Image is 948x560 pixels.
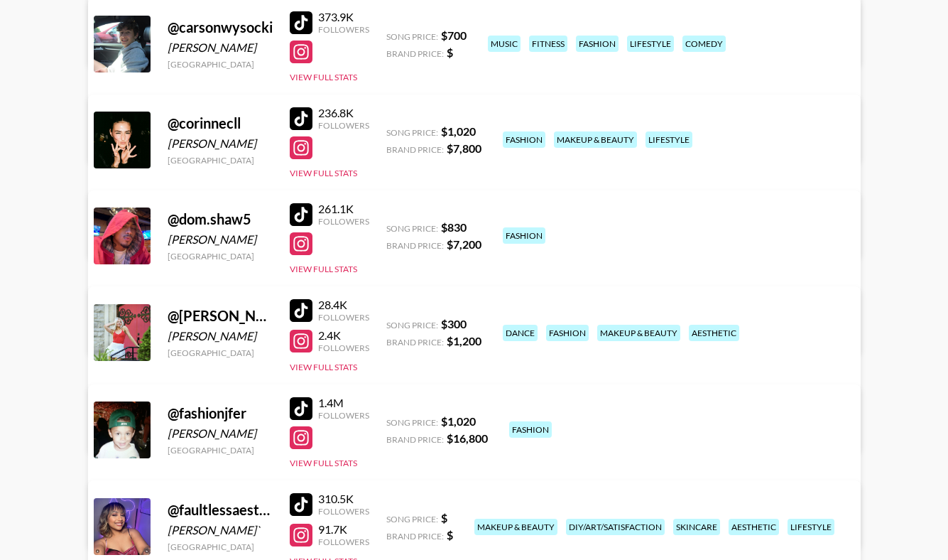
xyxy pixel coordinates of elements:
div: @ [PERSON_NAME].[PERSON_NAME] [168,307,273,325]
div: 91.7K [318,522,369,537]
div: Followers [318,24,369,35]
button: View Full Stats [290,72,357,82]
div: Followers [318,216,369,227]
div: [GEOGRAPHIC_DATA] [168,445,273,456]
div: makeup & beauty [474,519,557,535]
strong: $ 16,800 [447,431,488,445]
button: View Full Stats [290,458,357,468]
div: dance [503,325,538,341]
div: aesthetic [689,325,739,341]
div: lifestyle [788,519,834,535]
div: @ carsonwysocki [168,18,273,36]
div: Followers [318,506,369,517]
strong: $ 7,200 [447,237,481,251]
div: fashion [509,421,552,438]
div: lifestyle [645,131,692,148]
div: [PERSON_NAME]` [168,523,273,537]
span: Brand Price: [386,240,444,251]
div: Followers [318,410,369,421]
span: Brand Price: [386,48,444,59]
div: diy/art/satisfaction [566,519,665,535]
strong: $ 300 [441,317,467,330]
span: Song Price: [386,31,438,42]
div: makeup & beauty [597,325,680,341]
strong: $ 1,200 [447,334,481,348]
div: Followers [318,537,369,547]
div: aesthetic [729,519,779,535]
div: Followers [318,312,369,323]
div: fashion [503,131,545,148]
div: [PERSON_NAME] [168,41,273,55]
div: Followers [318,343,369,353]
span: Brand Price: [386,531,444,542]
div: @ dom.shaw5 [168,210,273,228]
strong: $ 1,020 [441,414,476,428]
div: [PERSON_NAME] [168,232,273,247]
strong: $ [441,511,447,524]
div: fashion [503,227,545,244]
div: fashion [576,36,619,52]
button: View Full Stats [290,168,357,178]
div: [GEOGRAPHIC_DATA] [168,155,273,166]
button: View Full Stats [290,362,357,372]
div: [GEOGRAPHIC_DATA] [168,251,273,262]
strong: $ 7,800 [447,141,481,155]
div: 1.4M [318,396,369,410]
button: View Full Stats [290,264,357,274]
strong: $ 830 [441,220,467,234]
span: Brand Price: [386,337,444,348]
div: @ corinnecll [168,114,273,132]
div: fashion [546,325,589,341]
div: lifestyle [627,36,674,52]
strong: $ [447,528,453,542]
div: fitness [529,36,567,52]
span: Song Price: [386,514,438,524]
div: Followers [318,120,369,131]
div: 373.9K [318,10,369,24]
span: Brand Price: [386,144,444,155]
div: skincare [673,519,720,535]
div: makeup & beauty [554,131,637,148]
span: Song Price: [386,417,438,428]
div: [PERSON_NAME] [168,426,273,441]
span: Brand Price: [386,434,444,445]
div: [GEOGRAPHIC_DATA] [168,59,273,70]
div: comedy [682,36,726,52]
div: [PERSON_NAME] [168,329,273,343]
span: Song Price: [386,320,438,330]
div: [GEOGRAPHIC_DATA] [168,348,273,358]
span: Song Price: [386,223,438,234]
div: 28.4K [318,298,369,312]
div: 2.4K [318,328,369,343]
div: @ faultlessaesthetics [168,501,273,519]
div: 261.1K [318,202,369,216]
strong: $ 1,020 [441,124,476,138]
strong: $ [447,45,453,59]
div: [GEOGRAPHIC_DATA] [168,542,273,552]
div: [PERSON_NAME] [168,136,273,151]
div: 310.5K [318,492,369,506]
div: music [488,36,521,52]
div: @ fashionjfer [168,404,273,422]
strong: $ 700 [441,28,467,42]
div: 236.8K [318,106,369,120]
span: Song Price: [386,127,438,138]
